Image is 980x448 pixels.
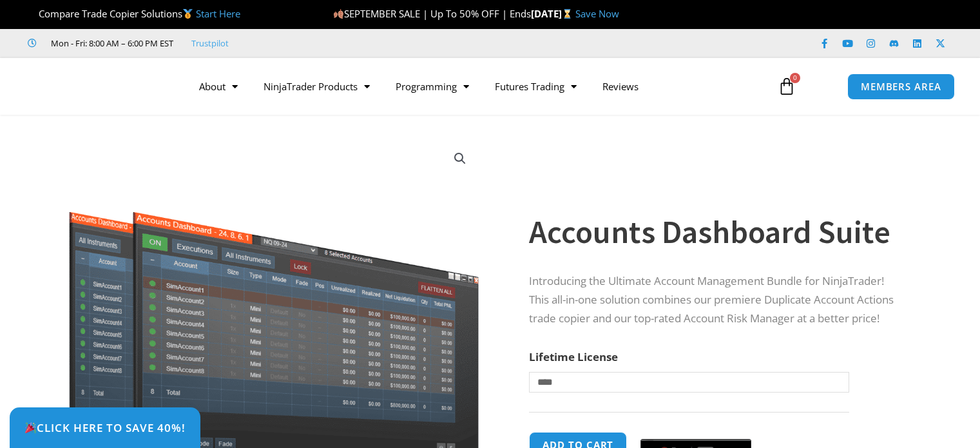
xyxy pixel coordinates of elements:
[333,7,531,20] span: SEPTEMBER SALE | Up To 50% OFF | Ends
[562,9,572,19] img: ⌛
[196,7,240,20] a: Start Here
[482,72,590,101] a: Futures Trading
[183,9,193,19] img: 🥇
[448,147,472,170] a: View full-screen image gallery
[186,72,251,101] a: About
[529,209,905,255] h1: Accounts Dashboard Suite
[383,72,482,101] a: Programming
[186,72,765,101] nav: Menu
[25,422,36,433] img: 🎉
[529,272,905,328] p: Introducing the Ultimate Account Management Bundle for NinjaTrader! This all-in-one solution comb...
[28,63,166,110] img: LogoAI | Affordable Indicators – NinjaTrader
[28,7,240,20] span: Compare Trade Copier Solutions
[790,73,800,83] span: 0
[251,72,383,101] a: NinjaTrader Products
[48,35,173,51] span: Mon - Fri: 8:00 AM – 6:00 PM EST
[529,399,549,408] a: Clear options
[191,35,229,51] a: Trustpilot
[529,349,618,364] label: Lifetime License
[24,422,186,433] span: Click Here to save 40%!
[10,407,200,448] a: 🎉Click Here to save 40%!
[847,73,955,100] a: MEMBERS AREA
[28,9,38,19] img: 🏆
[758,68,815,105] a: 0
[861,82,941,92] span: MEMBERS AREA
[590,72,651,101] a: Reviews
[334,9,343,19] img: 🍂
[531,7,575,20] strong: [DATE]
[575,7,619,20] a: Save Now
